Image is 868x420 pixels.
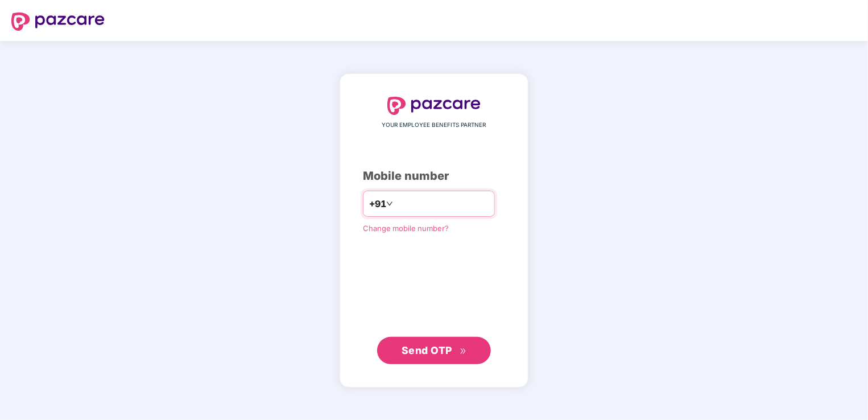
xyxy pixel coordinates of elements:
[363,167,505,185] div: Mobile number
[386,200,393,207] span: down
[363,224,449,233] a: Change mobile number?
[11,13,105,31] img: logo
[387,97,481,115] img: logo
[382,121,486,130] span: YOUR EMPLOYEE BENEFITS PARTNER
[402,344,452,356] span: Send OTP
[369,197,386,211] span: +91
[377,337,491,364] button: Send OTPdouble-right
[460,348,467,355] span: double-right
